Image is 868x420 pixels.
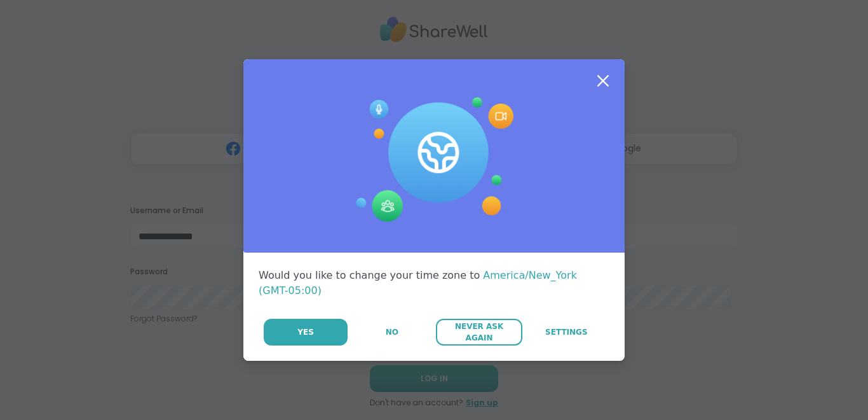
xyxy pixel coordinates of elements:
span: No [386,326,398,338]
a: Settings [524,319,609,346]
span: Settings [545,326,588,338]
button: Yes [264,319,348,346]
button: No [349,319,435,346]
span: Yes [297,326,314,338]
span: America/New_York (GMT-05:00) [259,269,577,297]
button: Never Ask Again [436,319,522,346]
span: Never Ask Again [442,321,515,344]
div: Would you like to change your time zone to [259,268,609,298]
img: Session Experience [355,97,513,222]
